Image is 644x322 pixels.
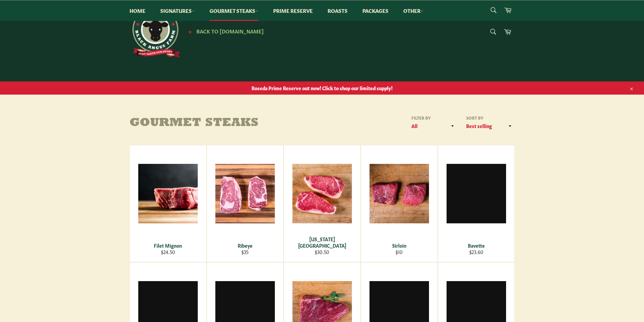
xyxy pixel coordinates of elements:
[409,115,457,121] label: Filter by
[397,0,430,21] a: Other
[134,249,202,255] div: $24.50
[292,164,352,223] img: New York Strip
[211,242,279,249] div: Ribeye
[129,117,322,130] h1: Gourmet Steaks
[138,164,198,223] img: Filet Mignon
[129,145,207,262] a: Filet Mignon Filet Mignon $24.50
[442,242,510,249] div: Bavette
[356,0,395,21] a: Packages
[284,145,361,262] a: New York Strip [US_STATE][GEOGRAPHIC_DATA] $30.50
[288,249,356,255] div: $30.50
[134,242,202,249] div: Filet Mignon
[266,0,319,21] a: Prime Reserve
[129,7,180,57] img: Roseda Beef
[207,145,284,262] a: Ribeye Ribeye $35
[464,115,515,121] label: Sort by
[215,164,275,223] img: Ribeye
[365,242,433,249] div: Sirloin
[288,236,356,249] div: [US_STATE][GEOGRAPHIC_DATA]
[153,0,201,21] a: Signatures
[203,0,265,21] a: Gourmet Steaks
[321,0,354,21] a: Roasts
[438,145,515,262] a: Bavette Bavette $23.60
[361,145,438,262] a: Sirloin Sirloin $10
[185,29,264,34] a: ★ Back to [DOMAIN_NAME]
[365,249,433,255] div: $10
[123,0,152,21] a: Home
[369,164,429,223] img: Sirloin
[211,249,279,255] div: $35
[442,249,510,255] div: $23.60
[188,29,192,34] span: ★
[196,27,264,34] span: Back to [DOMAIN_NAME]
